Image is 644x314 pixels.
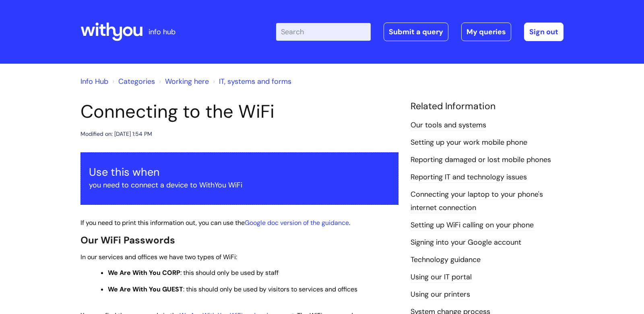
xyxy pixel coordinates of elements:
[411,172,527,183] a: Reporting IT and technology issues
[411,272,472,283] a: Using our IT portal
[89,179,390,191] p: you need to connect a device to WithYou WiFi
[157,75,209,88] li: Working here
[80,253,237,261] span: In our services and offices we have two types of WiFi:
[461,23,511,41] a: My queries
[149,25,175,38] p: info hub
[80,218,350,227] span: If you need to print this information out, you can use the .
[80,77,108,86] a: Info Hub
[165,77,209,86] a: Working here
[411,289,470,300] a: Using our printers
[411,101,563,112] h4: Related Information
[110,75,155,88] li: Solution home
[411,155,551,165] a: Reporting damaged or lost mobile phones
[276,23,563,41] div: | -
[384,23,448,41] a: Submit a query
[276,23,371,41] input: Search
[80,234,175,246] span: Our WiFi Passwords
[411,137,527,148] a: Setting up your work mobile phone
[89,166,390,179] h3: Use this when
[108,285,357,293] span: : this should only be used by visitors to services and offices
[80,129,152,139] div: Modified on: [DATE] 1:54 PM
[108,268,279,277] span: : this should only be used by staff
[411,220,534,231] a: Setting up WiFi calling on your phone
[524,23,563,41] a: Sign out
[411,189,543,213] a: Connecting your laptop to your phone's internet connection
[245,218,349,227] a: Google doc version of the guidance
[219,77,291,86] a: IT, systems and forms
[211,75,291,88] li: IT, systems and forms
[108,285,183,293] strong: We Are With You GUEST
[80,101,398,123] h1: Connecting to the WiFi
[118,77,155,86] a: Categories
[411,120,486,131] a: Our tools and systems
[108,268,180,277] strong: We Are With You CORP
[411,237,521,248] a: Signing into your Google account
[411,255,481,265] a: Technology guidance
